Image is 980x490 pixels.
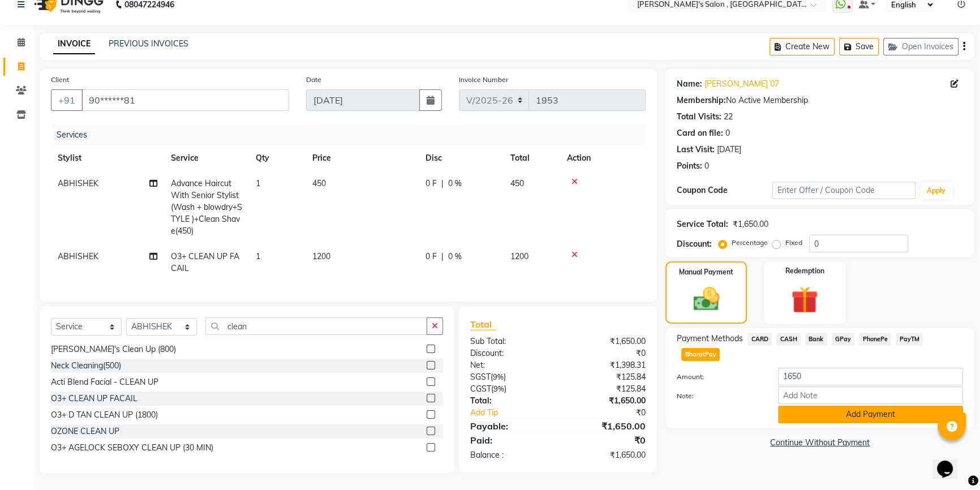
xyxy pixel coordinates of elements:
iframe: chat widget [932,445,969,479]
div: Paid: [462,433,558,447]
div: 22 [724,111,733,123]
label: Percentage [732,238,768,248]
input: Add Note [778,386,963,404]
div: Service Total: [677,218,728,230]
th: Stylist [51,145,164,171]
span: 9% [493,384,504,393]
div: Balance : [462,449,558,461]
div: Card on file: [677,127,723,139]
div: Membership: [677,94,726,106]
div: O3+ CLEAN UP FACAIL [51,393,137,405]
div: Net: [462,359,558,371]
label: Manual Payment [679,267,733,277]
input: Search or Scan [205,317,427,335]
div: Total: [462,395,558,407]
label: Client [51,75,69,85]
th: Price [306,145,419,171]
span: | [441,251,444,263]
button: Apply [920,182,952,199]
div: ₹1,398.31 [558,359,654,371]
div: Points: [677,160,702,172]
input: Amount [778,368,963,385]
div: [PERSON_NAME]'s Clean Up (800) [51,343,176,355]
div: [DATE] [717,144,741,156]
span: 1200 [312,251,330,261]
div: Neck Cleaning(500) [51,360,121,372]
span: Bank [805,333,827,346]
a: [PERSON_NAME] 07 [704,78,779,90]
div: Sub Total: [462,336,558,347]
div: ₹1,650.00 [558,419,654,433]
span: 0 % [448,251,462,263]
img: _cash.svg [685,284,728,314]
span: 0 % [448,178,462,190]
label: Date [306,75,321,85]
div: ( ) [462,371,558,383]
a: PREVIOUS INVOICES [109,38,188,49]
span: ABHISHEK [58,178,98,188]
button: +91 [51,89,83,111]
span: 1 [256,178,260,188]
span: GPay [832,333,855,346]
label: Fixed [785,238,802,248]
div: 0 [725,127,730,139]
div: Coupon Code [677,184,772,196]
button: Add Payment [778,406,963,423]
span: CARD [747,333,772,346]
span: 0 F [425,251,437,263]
div: ₹1,650.00 [733,218,768,230]
div: ( ) [462,383,558,395]
button: Save [839,38,879,55]
div: ₹0 [558,433,654,447]
button: Open Invoices [883,38,958,55]
div: ₹125.84 [558,371,654,383]
span: O3+ CLEAN UP FACAIL [171,251,239,273]
span: 450 [510,178,524,188]
span: BharatPay [681,348,720,361]
img: _gift.svg [783,283,827,317]
span: CASH [776,333,801,346]
span: 1 [256,251,260,261]
th: Total [504,145,560,171]
div: Total Visits: [677,111,721,123]
label: Amount: [668,372,770,382]
label: Redemption [785,266,824,276]
div: ₹0 [574,407,654,419]
div: No Active Membership [677,94,963,106]
div: O3+ D TAN CLEAN UP (1800) [51,409,158,421]
span: 1200 [510,251,528,261]
th: Action [560,145,646,171]
span: 450 [312,178,326,188]
a: Add Tip [462,407,574,419]
a: Continue Without Payment [668,437,972,449]
span: Payment Methods [677,333,743,345]
span: Advance Haircut With Senior Stylist (Wash + blowdry+STYLE )+Clean Shave(450) [171,178,242,236]
span: 0 F [425,178,437,190]
span: | [441,178,444,190]
th: Service [164,145,249,171]
span: SGST [470,372,491,382]
div: ₹0 [558,347,654,359]
th: Disc [419,145,504,171]
div: ₹1,650.00 [558,449,654,461]
input: Enter Offer / Coupon Code [772,182,915,199]
div: O3+ AGELOCK SEBOXY CLEAN UP (30 MIN) [51,442,213,454]
label: Invoice Number [459,75,508,85]
span: 9% [493,372,504,381]
div: Name: [677,78,702,90]
div: Discount: [462,347,558,359]
span: ABHISHEK [58,251,98,261]
span: Total [470,319,496,330]
div: Payable: [462,419,558,433]
th: Qty [249,145,306,171]
div: ₹1,650.00 [558,395,654,407]
span: CGST [470,384,491,394]
div: OZONE CLEAN UP [51,425,119,437]
div: Last Visit: [677,144,715,156]
button: Create New [770,38,835,55]
div: Discount: [677,238,712,250]
div: Services [52,124,654,145]
div: Acti Blend Facial - CLEAN UP [51,376,158,388]
label: Note: [668,391,770,401]
div: ₹1,650.00 [558,336,654,347]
